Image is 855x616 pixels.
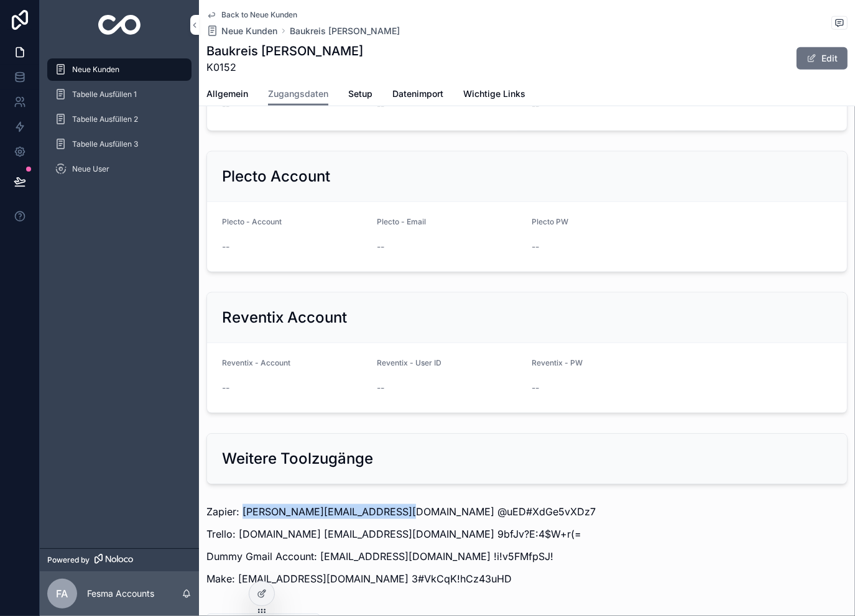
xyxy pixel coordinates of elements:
a: Zugangsdaten [268,83,328,106]
span: Back to Neue Kunden [221,10,297,20]
span: Reventix - User ID [377,358,441,367]
span: -- [222,382,229,394]
p: Dummy Gmail Account: [EMAIL_ADDRESS][DOMAIN_NAME] !i!v5FMfpSJ! [206,549,848,564]
span: Wichtige Links [463,88,525,100]
span: Plecto PW [532,217,569,226]
span: Tabelle Ausfüllen 1 [72,90,137,99]
span: FA [57,586,68,601]
span: Powered by [47,555,90,565]
span: Zugangsdaten [268,88,328,100]
a: Wichtige Links [463,83,525,108]
button: Edit [797,47,848,70]
span: Reventix - PW [532,358,583,367]
a: Baukreis [PERSON_NAME] [290,25,400,37]
span: Plecto - Email [377,217,426,226]
a: Setup [348,83,372,108]
h2: Reventix Account [222,308,347,328]
span: -- [532,382,540,394]
a: Neue Kunden [206,25,277,37]
h1: Baukreis [PERSON_NAME] [206,42,363,60]
a: Tabelle Ausfüllen 1 [47,83,192,106]
a: Allgemein [206,83,248,108]
h2: Weitere Toolzugänge [222,449,373,469]
a: Datenimport [392,83,443,108]
span: -- [222,241,229,253]
span: K0152 [206,60,363,75]
img: App logo [98,15,141,35]
a: Back to Neue Kunden [206,10,297,20]
span: -- [377,241,384,253]
span: -- [377,382,384,394]
span: Neue User [72,164,109,174]
p: Zapier: [PERSON_NAME][EMAIL_ADDRESS][DOMAIN_NAME] @uED#XdGe5vXDz7 [206,504,848,519]
span: Neue Kunden [221,25,277,37]
p: Make: [EMAIL_ADDRESS][DOMAIN_NAME] 3#VkCqK!hCz43uHD [206,571,848,586]
a: Tabelle Ausfüllen 3 [47,133,192,155]
div: scrollable content [40,50,199,196]
span: Tabelle Ausfüllen 2 [72,114,138,124]
span: Datenimport [392,88,443,100]
a: Tabelle Ausfüllen 2 [47,108,192,131]
span: Allgemein [206,88,248,100]
span: -- [532,241,540,253]
a: Neue User [47,158,192,180]
p: Trello: [DOMAIN_NAME] [EMAIL_ADDRESS][DOMAIN_NAME] 9bfJv?E:4$W+r(= [206,526,848,541]
a: Powered by [40,548,199,571]
span: Neue Kunden [72,65,119,75]
a: Neue Kunden [47,58,192,81]
span: Reventix - Account [222,358,290,367]
p: Fesma Accounts [87,587,154,600]
span: Plecto - Account [222,217,282,226]
span: Setup [348,88,372,100]
h2: Plecto Account [222,167,330,186]
span: Tabelle Ausfüllen 3 [72,139,138,149]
